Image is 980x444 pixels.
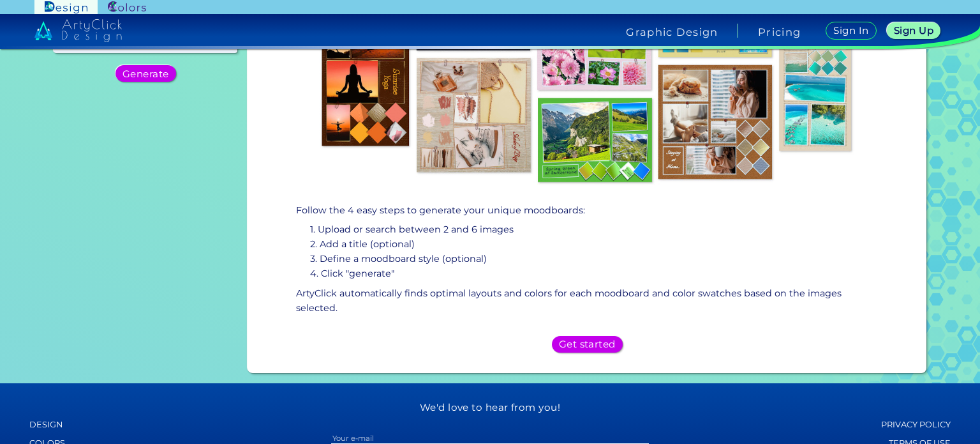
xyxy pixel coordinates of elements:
[108,1,146,13] img: ArtyClick Colors logo
[835,26,868,35] h5: Sign In
[626,27,718,37] h4: Graphic Design
[124,69,168,78] h5: Generate
[29,417,167,433] a: Design
[296,203,878,218] p: Follow the 4 easy steps to generate your unique moodboards:
[310,222,874,281] p: 1. Upload or search between 2 and 6 images 2. Add a title (optional) 3. Define a moodboard style ...
[331,432,649,444] input: Your e-mail
[225,402,754,413] h5: We'd love to hear from you!
[895,26,932,35] h5: Sign Up
[888,22,939,38] a: Sign Up
[758,27,801,37] a: Pricing
[34,19,122,42] img: artyclick_design_logo_white_combined_path.svg
[560,340,614,349] h5: Get started
[827,22,875,39] a: Sign In
[813,417,951,433] a: Privacy policy
[296,286,878,316] p: ArtyClick automatically finds optimal layouts and colors for each moodboard and color swatches ba...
